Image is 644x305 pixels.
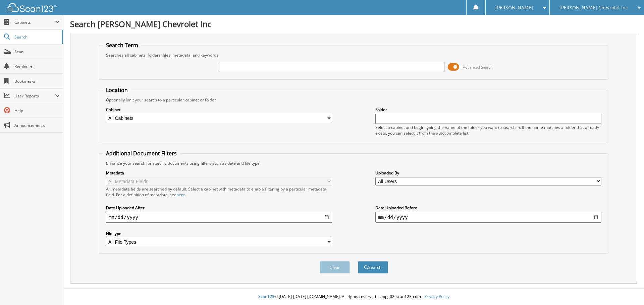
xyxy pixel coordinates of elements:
input: end [375,212,601,223]
span: Reminders [14,64,60,69]
span: [PERSON_NAME] [495,6,533,10]
a: here [176,192,185,198]
div: Select a cabinet and begin typing the name of the folder you want to search in. If the name match... [375,125,601,136]
label: Uploaded By [375,170,601,176]
iframe: Chat Widget [610,273,644,305]
legend: Additional Document Filters [103,150,180,157]
button: Search [358,261,388,274]
legend: Location [103,86,131,94]
span: Scan [14,49,60,55]
button: Clear [320,261,350,274]
div: Searches all cabinets, folders, files, metadata, and keywords [103,52,605,58]
label: Metadata [106,170,332,176]
span: Search [14,34,59,40]
span: Advanced Search [463,65,493,70]
label: Cabinet [106,107,332,112]
div: Enhance your search for specific documents using filters such as date and file type. [103,160,605,166]
span: User Reports [14,93,55,99]
div: © [DATE]-[DATE] [DOMAIN_NAME]. All rights reserved | appg02-scan123-com | [63,289,644,305]
legend: Search Term [103,42,142,49]
a: Privacy Policy [424,294,449,299]
h1: Search [PERSON_NAME] Chevrolet Inc [70,18,637,29]
span: Scan123 [258,294,274,299]
span: Announcements [14,123,60,128]
label: Date Uploaded Before [375,205,601,211]
span: [PERSON_NAME] Chevrolet Inc [559,6,628,10]
div: Optionally limit your search to a particular cabinet or folder [103,97,605,103]
span: Cabinets [14,19,55,25]
div: All metadata fields are searched by default. Select a cabinet with metadata to enable filtering b... [106,186,332,198]
span: Help [14,108,60,113]
span: Bookmarks [14,78,60,84]
input: start [106,212,332,223]
img: scan123-logo-white.svg [7,3,57,12]
label: File type [106,231,332,236]
label: Date Uploaded After [106,205,332,211]
label: Folder [375,107,601,112]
